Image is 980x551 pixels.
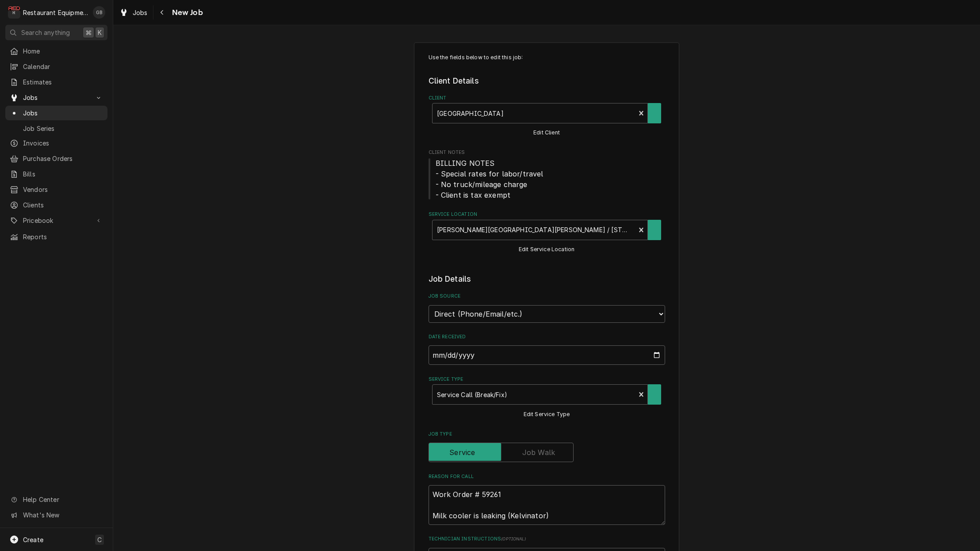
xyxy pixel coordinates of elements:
[429,95,665,102] label: Client
[23,93,90,102] span: Jobs
[5,25,107,40] button: Search anything⌘K
[429,376,665,420] div: Service Type
[429,149,665,156] span: Client Notes
[85,28,92,37] span: ⌘
[23,536,43,543] span: Create
[648,220,661,240] button: Create New Location
[429,293,665,300] label: Job Source
[429,75,665,87] legend: Client Details
[155,5,169,19] button: Navigate back
[23,124,103,133] span: Job Series
[429,345,665,365] input: yyyy-mm-dd
[23,510,102,520] span: What's New
[648,103,661,123] button: Create New Client
[648,384,661,405] button: Create New Service
[5,213,107,228] a: Go to Pricebook
[5,182,107,197] a: Vendors
[5,198,107,212] a: Clients
[429,95,665,138] div: Client
[23,108,103,118] span: Jobs
[23,200,103,210] span: Clients
[93,6,105,19] div: Gary Beaver's Avatar
[21,28,70,37] span: Search anything
[23,154,103,163] span: Purchase Orders
[429,149,665,200] div: Client Notes
[429,211,665,218] label: Service Location
[429,473,665,525] div: Reason For Call
[522,409,571,420] button: Edit Service Type
[5,90,107,105] a: Go to Jobs
[517,244,576,255] button: Edit Service Location
[532,127,561,138] button: Edit Client
[23,185,103,194] span: Vendors
[429,431,665,462] div: Job Type
[5,167,107,181] a: Bills
[429,333,665,341] label: Date Received
[5,492,107,507] a: Go to Help Center
[23,8,88,17] div: Restaurant Equipment Diagnostics
[429,211,665,255] div: Service Location
[5,106,107,120] a: Jobs
[5,75,107,89] a: Estimates
[5,230,107,244] a: Reports
[5,59,107,74] a: Calendar
[5,151,107,166] a: Purchase Orders
[97,535,102,544] span: C
[98,28,102,37] span: K
[23,77,103,87] span: Estimates
[5,136,107,150] a: Invoices
[501,536,526,541] span: ( optional )
[169,7,203,19] span: New Job
[429,536,665,543] label: Technician Instructions
[23,62,103,71] span: Calendar
[5,508,107,522] a: Go to What's New
[8,6,20,19] div: Restaurant Equipment Diagnostics's Avatar
[429,376,665,383] label: Service Type
[429,273,665,285] legend: Job Details
[429,473,665,480] label: Reason For Call
[5,44,107,58] a: Home
[23,169,103,179] span: Bills
[23,138,103,148] span: Invoices
[429,485,665,525] textarea: Work Order # 59261 Milk cooler is leaking (Kelvinator)
[23,216,90,225] span: Pricebook
[429,333,665,365] div: Date Received
[23,495,102,504] span: Help Center
[23,232,103,241] span: Reports
[116,5,151,20] a: Jobs
[8,6,20,19] div: R
[436,159,544,199] span: BILLING NOTES - Special rates for labor/travel - No truck/mileage charge - Client is tax exempt
[429,293,665,322] div: Job Source
[429,158,665,200] span: Client Notes
[93,6,105,19] div: GB
[429,54,665,61] p: Use the fields below to edit this job:
[5,121,107,136] a: Job Series
[23,46,103,56] span: Home
[133,8,148,17] span: Jobs
[429,431,665,438] label: Job Type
